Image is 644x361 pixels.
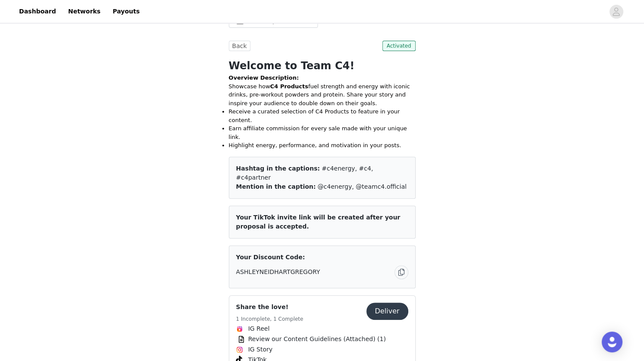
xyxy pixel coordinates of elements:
[236,214,400,230] span: Your TikTok invite link will be created after your proposal is accepted.
[366,303,408,320] button: Deliver
[236,183,316,190] span: Mention in the caption:
[236,165,373,181] span: #c4energy, #c4, #c4partner
[236,326,243,332] img: Instagram Reels Icon
[317,183,407,190] span: @c4energy, @teamc4.official
[248,324,270,333] span: IG Reel
[612,5,620,19] div: avatar
[236,315,304,323] h5: 1 Incomplete, 1 Complete
[236,253,305,262] span: Your Discount Code:
[14,2,61,21] a: Dashboard
[270,83,308,90] strong: C4 Products
[248,345,272,354] span: IG Story
[602,332,622,352] div: Open Intercom Messenger
[229,141,416,150] li: Highlight energy, performance, and motivation in your posts.
[236,165,320,172] span: Hashtag in the captions:
[229,41,250,51] button: Back
[229,124,416,141] li: Earn affiliate commission for every sale made with your unique link.
[229,74,416,107] p: Showcase how fuel strength and energy with iconic drinks, pre-workout powders and protein. Share ...
[382,41,416,51] span: Activated
[229,74,299,81] strong: Overview Description:
[63,2,106,21] a: Networks
[248,335,386,344] span: Review our Content Guidelines (Attached) (1)
[236,346,243,353] img: Instagram Icon
[236,303,304,312] h4: Share the love!
[229,58,416,74] h1: Welcome to Team C4!
[229,107,416,124] li: Receive a curated selection of C4 Products to feature in your content.
[107,2,145,21] a: Payouts
[236,268,320,277] span: ASHLEYNEIDHARTGREGORY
